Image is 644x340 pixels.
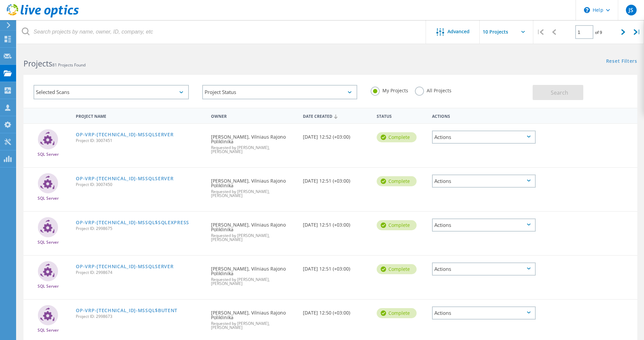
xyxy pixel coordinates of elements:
input: Search projects by name, owner, ID, company, etc [17,20,426,44]
div: [PERSON_NAME], Vilniaus Rajono Poliklinika [208,212,300,248]
span: JS [629,7,633,13]
a: OP-VRP-[TECHNICAL_ID]-MSSQL$BUTENT [76,308,177,313]
span: SQL Server [38,240,59,244]
a: Reset Filters [606,59,637,64]
span: Project ID: 2998673 [76,314,204,319]
span: Requested by [PERSON_NAME], [PERSON_NAME] [211,322,297,330]
div: Complete [377,308,417,318]
div: | [533,20,547,44]
span: Search [551,89,568,96]
div: Complete [377,176,417,186]
span: Requested by [PERSON_NAME], [PERSON_NAME] [211,190,297,198]
div: [PERSON_NAME], Vilniaus Rajono Poliklinika [208,168,300,204]
div: Status [373,109,429,122]
a: OP-VRP-[TECHNICAL_ID]-MSSQLSERVER [76,176,173,181]
a: OP-VRP-[TECHNICAL_ID]-MSSQL$SQLEXPRESS [76,220,189,225]
span: SQL Server [38,152,59,156]
span: SQL Server [38,284,59,288]
div: Actions [432,262,536,276]
div: [DATE] 12:51 (+03:00) [300,168,373,190]
span: of 9 [595,30,602,35]
div: [PERSON_NAME], Vilniaus Rajono Poliklinika [208,300,300,336]
div: Project Name [72,109,208,122]
div: [PERSON_NAME], Vilniaus Rajono Poliklinika [208,124,300,160]
div: Selected Scans [34,85,189,99]
div: Project Status [202,85,358,99]
div: Actions [429,109,539,122]
div: Date Created [300,109,373,122]
button: Search [533,85,583,100]
div: Complete [377,132,417,142]
span: Project ID: 2998674 [76,271,204,275]
div: | [630,20,644,44]
b: Projects [23,58,52,69]
div: Actions [432,218,536,232]
div: [DATE] 12:51 (+03:00) [300,256,373,278]
span: Advanced [447,29,470,34]
div: Owner [208,109,300,122]
a: OP-VRP-[TECHNICAL_ID]-MSSQLSERVER [76,264,173,269]
a: Live Optics Dashboard [7,14,79,19]
span: Requested by [PERSON_NAME], [PERSON_NAME] [211,278,297,286]
div: Complete [377,220,417,230]
div: Actions [432,306,536,320]
div: Actions [432,131,536,144]
svg: \n [584,7,590,13]
label: All Projects [415,87,451,93]
div: [DATE] 12:52 (+03:00) [300,124,373,146]
div: Actions [432,175,536,188]
span: 81 Projects Found [52,62,86,68]
div: [DATE] 12:50 (+03:00) [300,300,373,322]
span: Project ID: 3007451 [76,139,204,143]
div: Complete [377,264,417,274]
div: [PERSON_NAME], Vilniaus Rajono Poliklinika [208,256,300,292]
span: Project ID: 2998675 [76,227,204,231]
a: OP-VRP-[TECHNICAL_ID]-MSSQLSERVER [76,132,173,137]
span: Requested by [PERSON_NAME], [PERSON_NAME] [211,146,297,154]
span: Project ID: 3007450 [76,183,204,187]
label: My Projects [371,87,408,93]
span: SQL Server [38,328,59,332]
div: [DATE] 12:51 (+03:00) [300,212,373,234]
span: Requested by [PERSON_NAME], [PERSON_NAME] [211,234,297,242]
span: SQL Server [38,196,59,200]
